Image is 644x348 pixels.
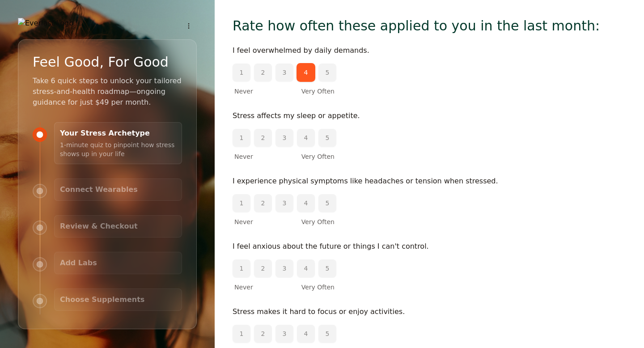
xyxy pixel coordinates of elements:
[233,325,250,343] button: 1
[233,64,250,81] button: 1
[297,194,315,212] button: 4
[233,129,250,147] button: 1
[297,129,315,147] button: 4
[60,221,176,232] h3: Review & Checkout
[254,325,272,343] button: 2
[301,152,335,161] span: Very Often
[318,64,336,81] button: 5
[233,194,250,212] button: 1
[60,184,176,195] h3: Connect Wearables
[234,152,253,161] span: Never
[254,64,272,81] button: 2
[33,76,182,108] p: Take 6 quick steps to unlock your tailored stress-and-health roadmap—ongoing guidance for just $4...
[297,63,315,82] button: 4
[275,259,293,277] button: 3
[233,306,626,318] p: Stress makes it hard to focus or enjoy activities.
[301,217,335,226] span: Very Often
[301,283,335,292] span: Very Often
[275,64,293,81] button: 3
[275,325,293,343] button: 3
[275,129,293,147] button: 3
[234,87,253,96] span: Never
[275,194,293,212] button: 3
[233,18,626,34] h1: Rate how often these applied to you in the last month:
[233,259,250,277] button: 1
[60,294,176,305] h3: Choose Supplements
[254,194,272,212] button: 2
[297,259,315,277] button: 4
[33,54,169,70] h2: Feel Good, For Good
[297,325,315,343] button: 4
[233,175,626,187] p: I experience physical symptoms like headaches or tension when stressed.
[233,110,626,122] p: Stress affects my sleep or appetite.
[234,217,253,226] span: Never
[318,325,336,343] button: 5
[234,283,253,292] span: Never
[318,259,336,277] button: 5
[60,128,176,139] h3: Your Stress Archetype
[233,241,626,252] p: I feel anxious about the future or things I can't control.
[318,194,336,212] button: 5
[18,18,76,29] img: Everlast Logo
[60,139,176,158] p: 1-minute quiz to pinpoint how stress shows up in your life
[60,258,176,268] h3: Add Labs
[254,129,272,147] button: 2
[318,129,336,147] button: 5
[254,259,272,277] button: 2
[301,87,335,96] span: Very Often
[233,45,626,56] p: I feel overwhelmed by daily demands.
